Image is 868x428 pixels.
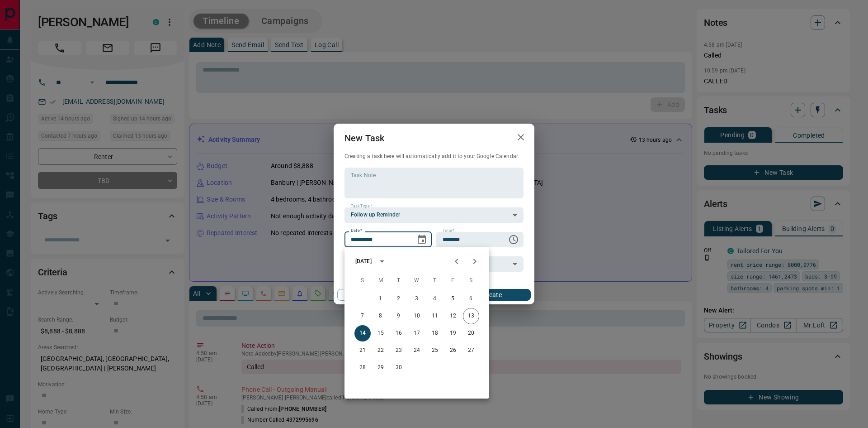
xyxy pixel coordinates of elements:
button: 2 [391,291,407,307]
button: 7 [354,308,371,324]
button: Previous month [448,252,466,270]
button: 19 [445,325,461,341]
span: Sunday [354,272,371,290]
button: 29 [373,360,389,376]
p: Creating a task here will automatically add it to your Google Calendar. [344,153,524,160]
button: 20 [463,325,479,341]
label: Time [443,228,454,234]
span: Monday [373,272,389,290]
button: Choose date, selected date is Sep 14, 2025 [413,231,431,249]
label: Date [351,228,362,234]
span: Thursday [427,272,443,290]
button: Choose time, selected time is 6:00 AM [505,231,523,249]
h2: New Task [334,124,395,153]
button: 4 [427,291,443,307]
button: 15 [373,325,389,341]
button: 30 [391,360,407,376]
button: Create [453,289,531,301]
button: Next month [466,252,484,270]
button: 24 [409,342,425,359]
div: Follow up Reminder [344,207,524,223]
button: 12 [445,308,461,324]
span: Wednesday [409,272,425,290]
button: Cancel [337,289,415,301]
span: Saturday [463,272,479,290]
button: calendar view is open, switch to year view [374,254,390,269]
button: 17 [409,325,425,341]
button: 8 [373,308,389,324]
button: 21 [354,342,371,359]
button: 18 [427,325,443,341]
button: 6 [463,291,479,307]
label: Task Type [351,203,372,209]
button: 14 [354,325,371,341]
button: 25 [427,342,443,359]
button: 9 [391,308,407,324]
button: 28 [354,360,371,376]
button: 3 [409,291,425,307]
button: 5 [445,291,461,307]
span: Tuesday [391,272,407,290]
button: 13 [463,308,479,324]
button: 26 [445,342,461,359]
button: 1 [373,291,389,307]
button: 10 [409,308,425,324]
span: Friday [445,272,461,290]
div: [DATE] [355,257,372,265]
button: 16 [391,325,407,341]
button: 27 [463,342,479,359]
button: 22 [373,342,389,359]
button: 11 [427,308,443,324]
button: 23 [391,342,407,359]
